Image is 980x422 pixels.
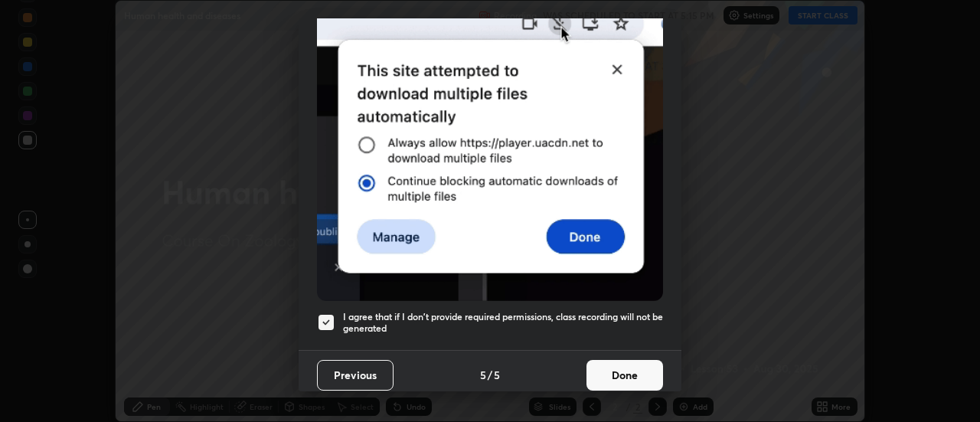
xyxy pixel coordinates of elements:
button: Previous [317,360,394,391]
h4: / [488,367,492,383]
h4: 5 [494,367,500,383]
h5: I agree that if I don't provide required permissions, class recording will not be generated [343,311,663,335]
h4: 5 [480,367,486,383]
button: Done [586,360,663,391]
